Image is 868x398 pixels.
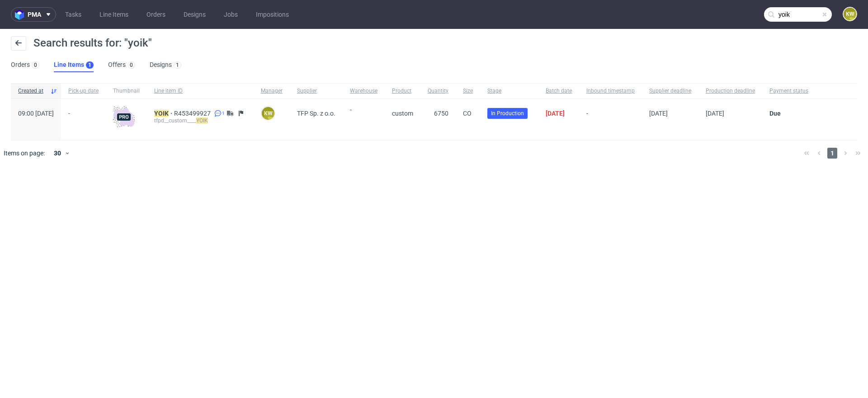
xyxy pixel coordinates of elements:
span: Manager [261,87,283,95]
span: Stage [487,87,531,95]
span: Supplier deadline [649,87,691,95]
span: TFP Sp. z o.o. [297,110,335,117]
span: Items on page: [4,149,45,158]
span: - [586,110,635,129]
a: Designs [178,7,211,22]
a: YOIK [154,110,174,117]
span: In Production [491,109,524,117]
mark: YOIK [154,110,169,117]
span: Production deadline [706,87,755,95]
figcaption: KW [844,8,856,20]
span: 09:00 [DATE] [18,110,54,117]
div: 0 [130,62,133,68]
a: Line Items [94,7,134,22]
span: Product [392,87,413,95]
a: Designs1 [150,58,181,72]
span: Search results for: "yoik" [33,37,152,49]
span: 6750 [434,110,448,117]
img: logo [15,9,28,20]
span: Supplier [297,87,335,95]
div: 1 [88,62,91,68]
a: Jobs [218,7,243,22]
span: [DATE] [706,110,724,117]
a: R453499927 [174,110,212,117]
span: Size [463,87,473,95]
a: Tasks [60,7,87,22]
span: [DATE] [546,110,565,117]
span: Due [769,110,781,117]
span: CO [463,110,472,117]
span: Inbound timestamp [586,87,635,95]
div: 30 [48,147,65,159]
span: Quantity [428,87,448,95]
div: tfpd__custom____ [154,117,246,124]
a: Offers0 [108,58,135,72]
span: Warehouse [350,87,377,95]
a: Impositions [250,7,294,22]
a: 1 [212,110,225,117]
span: 1 [222,110,225,117]
img: pro-icon.017ec5509f39f3e742e3.png [113,106,135,128]
span: Pick-up date [68,87,99,95]
span: - [68,110,99,129]
span: custom [392,110,413,117]
span: Thumbnail [113,87,140,95]
button: pma [11,7,56,22]
span: Payment status [769,87,808,95]
span: - [350,106,377,129]
div: 1 [176,62,179,68]
span: 1 [827,148,837,159]
figcaption: KW [262,107,274,120]
span: pma [28,11,41,18]
div: 0 [34,62,37,68]
a: Orders [141,7,171,22]
span: Batch date [546,87,572,95]
a: Line Items1 [54,58,94,72]
mark: YOIK [196,117,208,124]
span: Line item ID [154,87,246,95]
span: [DATE] [649,110,668,117]
span: Created at [18,87,47,95]
a: Orders0 [11,58,39,72]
